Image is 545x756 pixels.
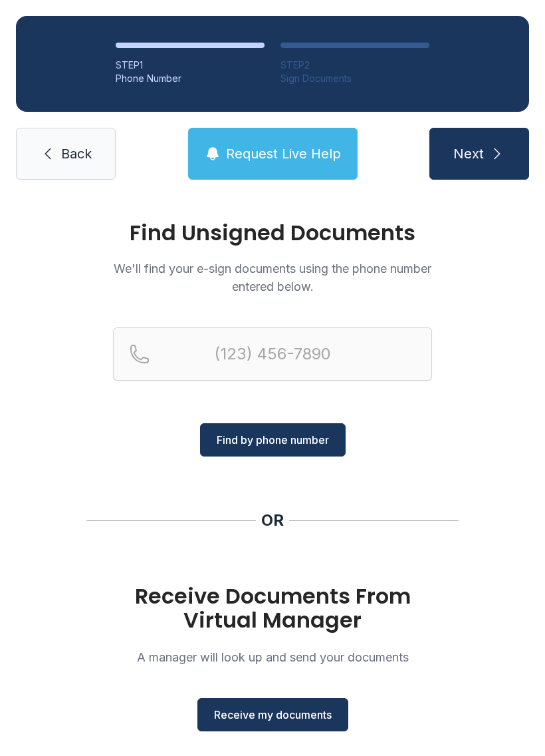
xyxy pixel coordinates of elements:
[113,222,432,244] h1: Find Unsigned Documents
[113,260,432,295] p: We'll find your e-sign documents using the phone number entered below.
[113,648,432,666] p: A manager will look up and send your documents
[214,707,332,723] span: Receive my documents
[261,510,284,531] div: OR
[113,327,432,381] input: Reservation phone number
[217,432,329,448] span: Find by phone number
[280,72,429,85] div: Sign Documents
[280,59,429,72] div: STEP 2
[116,72,265,85] div: Phone Number
[226,144,341,163] span: Request Live Help
[116,59,265,72] div: STEP 1
[453,144,484,163] span: Next
[113,584,432,632] h1: Receive Documents From Virtual Manager
[61,144,92,163] span: Back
